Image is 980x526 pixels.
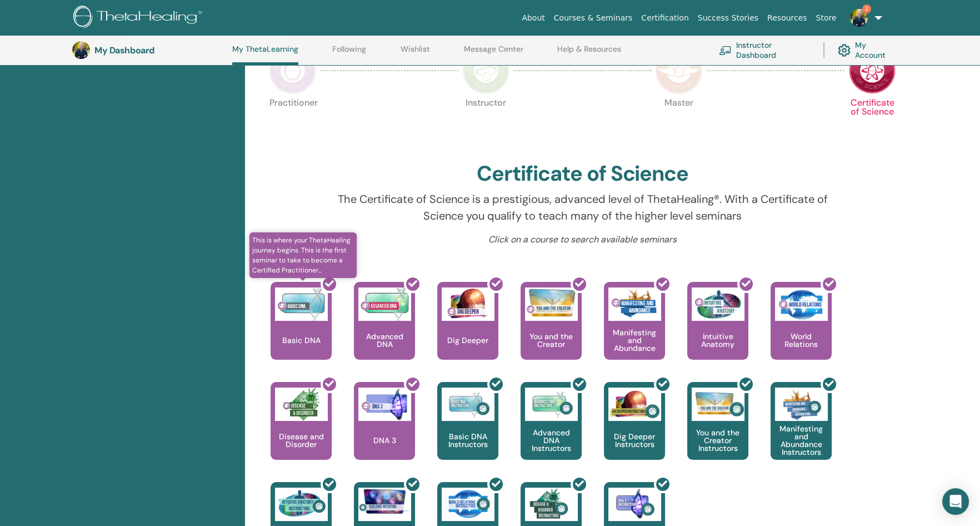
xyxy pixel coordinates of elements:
h2: Certificate of Science [477,161,689,187]
a: My Account [838,38,897,62]
img: DNA 3 Instructors [608,488,661,521]
img: Manifesting and Abundance Instructors [775,388,828,421]
img: Master [656,47,702,94]
img: Practitioner [269,47,316,94]
img: Dig Deeper [442,287,494,321]
img: cog.svg [838,41,851,59]
img: logo.png [73,6,206,31]
a: Courses & Seminars [549,8,637,28]
a: Disease and Disorder Disease and Disorder [271,382,332,482]
p: Certificate of Science [849,98,896,145]
a: Following [332,44,366,62]
a: You and the Creator Instructors You and the Creator Instructors [687,382,748,482]
img: default.jpg [72,41,90,59]
h3: My Dashboard [94,45,206,56]
img: Disease and Disorder Instructors [525,488,578,521]
p: Basic DNA Instructors [437,433,498,448]
p: Master [656,98,702,145]
p: Manifesting and Abundance [604,329,665,352]
a: Advanced DNA Instructors Advanced DNA Instructors [521,382,582,482]
a: Help & Resources [557,44,621,62]
a: Wishlist [401,44,430,62]
img: Intuitive Anatomy Instructors [275,488,328,521]
img: Basic DNA [275,287,328,321]
img: Dig Deeper Instructors [608,388,661,421]
img: World Relations [775,287,828,321]
img: Intuitive Child In Me Instructors [358,488,411,515]
img: DNA 3 [358,388,411,421]
a: About [517,8,549,28]
img: You and the Creator Instructors [692,388,744,421]
a: This is where your ThetaHealing journey begins. This is the first seminar to take to become a Cer... [271,282,332,382]
img: default.jpg [850,9,868,27]
a: Message Center [464,44,523,62]
p: Dig Deeper Instructors [604,433,665,448]
a: You and the Creator You and the Creator [521,282,582,382]
img: Basic DNA Instructors [442,388,494,421]
a: My ThetaLearning [232,44,298,65]
p: Click on a course to search available seminars [319,233,846,246]
a: Dig Deeper Dig Deeper [437,282,498,382]
span: 2 [862,4,871,13]
a: Success Stories [693,8,763,28]
img: Advanced DNA [358,287,411,321]
a: Intuitive Anatomy Intuitive Anatomy [687,282,748,382]
a: Resources [763,8,812,28]
img: World Relations Instructors [442,488,494,521]
p: Dig Deeper [443,336,493,344]
a: Store [812,8,841,28]
a: World Relations World Relations [771,282,832,382]
a: Advanced DNA Advanced DNA [354,282,415,382]
img: Manifesting and Abundance [608,287,661,321]
a: Dig Deeper Instructors Dig Deeper Instructors [604,382,665,482]
p: Instructor [463,98,509,145]
p: You and the Creator [521,333,582,348]
img: Certificate of Science [849,47,896,94]
p: Intuitive Anatomy [687,333,748,348]
a: Manifesting and Abundance Manifesting and Abundance [604,282,665,382]
p: You and the Creator Instructors [687,429,748,452]
div: Open Intercom Messenger [942,488,969,515]
p: Advanced DNA Instructors [521,429,582,452]
a: Certification [637,8,693,28]
p: Manifesting and Abundance Instructors [771,425,832,456]
a: Manifesting and Abundance Instructors Manifesting and Abundance Instructors [771,382,832,482]
img: You and the Creator [525,287,578,318]
img: Intuitive Anatomy [692,287,744,321]
p: The Certificate of Science is a prestigious, advanced level of ThetaHealing®. With a Certificate ... [319,191,846,224]
img: Instructor [463,47,509,94]
p: Practitioner [269,98,316,145]
img: Disease and Disorder [275,388,328,421]
span: This is where your ThetaHealing journey begins. This is the first seminar to take to become a Cer... [249,232,357,278]
a: Instructor Dashboard [719,38,810,62]
p: Disease and Disorder [271,433,332,448]
img: chalkboard-teacher.svg [719,46,732,55]
img: Advanced DNA Instructors [525,388,578,421]
p: World Relations [771,333,832,348]
p: Advanced DNA [354,333,415,348]
a: DNA 3 DNA 3 [354,382,415,482]
a: Basic DNA Instructors Basic DNA Instructors [437,382,498,482]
